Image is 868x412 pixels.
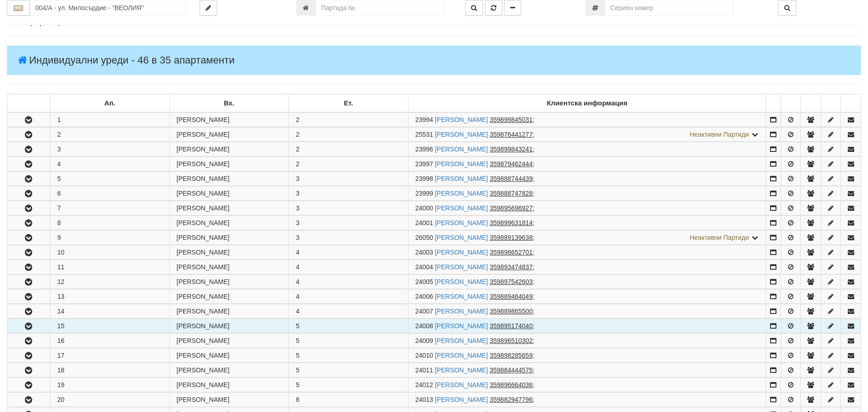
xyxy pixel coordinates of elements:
[408,290,766,304] td: ;
[296,131,299,138] span: 2
[690,234,749,241] span: Неактивни Партиди
[490,396,533,403] tcxspan: Call 359882947796 via 3CX
[490,249,533,256] tcxspan: Call 359898652701 via 3CX
[296,190,299,197] span: 3
[490,293,533,300] tcxspan: Call 359889464049 via 3CX
[408,128,766,142] td: ;
[801,94,821,113] td: : No sort applied, sorting is disabled
[490,160,533,168] tcxspan: Call 359879462444 via 3CX
[490,175,533,182] tcxspan: Call 359888744439 via 3CX
[169,216,288,230] td: [PERSON_NAME]
[169,290,288,304] td: [PERSON_NAME]
[169,142,288,157] td: [PERSON_NAME]
[50,393,169,407] td: 20
[408,334,766,348] td: ;
[415,366,433,374] span: Партида №
[841,94,861,113] td: : No sort applied, sorting is disabled
[415,116,433,123] span: Партида №
[415,145,433,153] span: Партида №
[289,94,408,113] td: Ет.: No sort applied, sorting is disabled
[296,381,299,389] span: 5
[490,263,533,271] tcxspan: Call 359893474837 via 3CX
[169,260,288,274] td: [PERSON_NAME]
[50,378,169,392] td: 19
[547,99,627,107] b: Клиентска информация
[169,186,288,201] td: [PERSON_NAME]
[408,319,766,333] td: ;
[766,94,781,113] td: : No sort applied, sorting is disabled
[408,304,766,319] td: ;
[50,112,169,127] td: 1
[490,322,533,330] tcxspan: Call 359895174040 via 3CX
[408,348,766,363] td: ;
[490,190,533,197] tcxspan: Call 359888747828 via 3CX
[415,204,433,212] span: Партида №
[169,319,288,333] td: [PERSON_NAME]
[50,128,169,142] td: 2
[296,249,299,256] span: 4
[50,142,169,157] td: 3
[490,337,533,344] tcxspan: Call 359896510302 via 3CX
[435,249,488,256] a: [PERSON_NAME]
[415,249,433,256] span: Партида №
[415,175,433,182] span: Партида №
[490,308,533,315] tcxspan: Call 359889865500 via 3CX
[415,131,433,138] span: Партида №
[169,112,288,127] td: [PERSON_NAME]
[50,334,169,348] td: 16
[490,116,533,123] tcxspan: Call 359899845031 via 3CX
[169,378,288,392] td: [PERSON_NAME]
[490,204,533,212] tcxspan: Call 359895696927 via 3CX
[415,322,433,330] span: Партида №
[781,94,801,113] td: : No sort applied, sorting is disabled
[415,278,433,285] span: Партида №
[415,160,433,168] span: Партида №
[104,99,115,107] b: Ап.
[169,348,288,363] td: [PERSON_NAME]
[296,293,299,300] span: 4
[415,396,433,403] span: Партида №
[408,363,766,377] td: ;
[490,219,533,226] tcxspan: Call 359899631814 via 3CX
[435,366,488,374] a: [PERSON_NAME]
[408,186,766,201] td: ;
[169,231,288,245] td: [PERSON_NAME]
[408,142,766,157] td: ;
[435,145,488,153] a: [PERSON_NAME]
[435,396,488,403] a: [PERSON_NAME]
[169,304,288,319] td: [PERSON_NAME]
[435,337,488,344] a: [PERSON_NAME]
[415,234,433,241] span: Партида №
[169,128,288,142] td: [PERSON_NAME]
[169,334,288,348] td: [PERSON_NAME]
[490,366,533,374] tcxspan: Call 359884444575 via 3CX
[169,172,288,186] td: [PERSON_NAME]
[296,263,299,271] span: 4
[50,216,169,230] td: 8
[408,260,766,274] td: ;
[50,172,169,186] td: 5
[296,204,299,212] span: 3
[7,46,861,75] h4: Индивидуални уреди - 46 в 35 апартаменти
[50,245,169,260] td: 10
[169,94,288,113] td: Вх.: No sort applied, sorting is disabled
[408,275,766,289] td: ;
[50,231,169,245] td: 9
[50,186,169,201] td: 6
[415,219,433,226] span: Партида №
[408,201,766,215] td: ;
[415,337,433,344] span: Партида №
[344,99,353,107] b: Ет.
[296,352,299,359] span: 5
[435,352,488,359] a: [PERSON_NAME]
[296,278,299,285] span: 4
[50,201,169,215] td: 7
[435,263,488,271] a: [PERSON_NAME]
[490,278,533,285] tcxspan: Call 359897542603 via 3CX
[408,231,766,245] td: ;
[435,322,488,330] a: [PERSON_NAME]
[50,275,169,289] td: 12
[435,381,488,389] a: [PERSON_NAME]
[169,245,288,260] td: [PERSON_NAME]
[435,190,488,197] a: [PERSON_NAME]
